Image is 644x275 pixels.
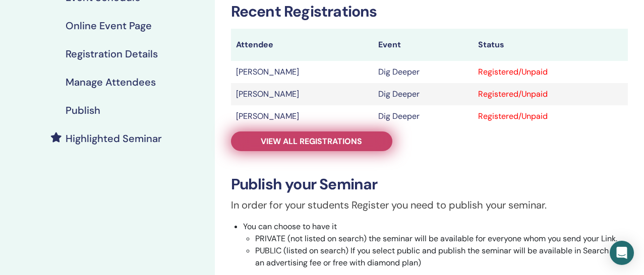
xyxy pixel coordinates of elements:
[373,29,473,61] th: Event
[231,175,628,193] h3: Publish your Seminar
[231,3,628,21] h3: Recent Registrations
[66,132,162,145] h4: Highlighted Seminar
[255,245,628,269] li: PUBLIC (listed on search) If you select public and publish the seminar will be available in Searc...
[610,241,634,265] div: Open Intercom Messenger
[231,105,373,127] td: [PERSON_NAME]
[231,197,628,213] p: In order for your students Register you need to publish your seminar.
[373,61,473,83] td: Dig Deeper
[373,105,473,127] td: Dig Deeper
[478,66,623,78] div: Registered/Unpaid
[243,221,628,269] li: You can choose to have it
[478,88,623,100] div: Registered/Unpaid
[66,76,156,88] h4: Manage Attendees
[478,110,623,122] div: Registered/Unpaid
[231,61,373,83] td: [PERSON_NAME]
[66,20,152,32] h4: Online Event Page
[261,136,362,147] span: View all registrations
[66,104,100,116] h4: Publish
[255,233,628,245] li: PRIVATE (not listed on search) the seminar will be available for everyone whom you send your Link.
[373,83,473,105] td: Dig Deeper
[231,131,392,151] a: View all registrations
[473,29,628,61] th: Status
[66,48,158,60] h4: Registration Details
[231,83,373,105] td: [PERSON_NAME]
[231,29,373,61] th: Attendee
